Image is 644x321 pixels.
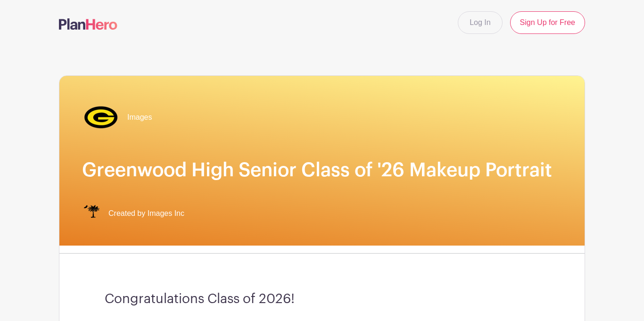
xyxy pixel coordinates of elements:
img: logo-507f7623f17ff9eddc593b1ce0a138ce2505c220e1c5a4e2b4648c50719b7d32.svg [59,18,117,30]
h1: Greenwood High Senior Class of '26 Makeup Portrait [82,159,562,181]
a: Sign Up for Free [510,11,585,34]
span: Images [127,112,152,123]
h3: Congratulations Class of 2026! [105,291,539,307]
span: Created by Images Inc [108,208,184,219]
img: greenwood%20transp.%20(1).png [82,99,120,136]
a: Log In [458,11,502,34]
img: IMAGES%20logo%20transparenT%20PNG%20s.png [82,204,101,223]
